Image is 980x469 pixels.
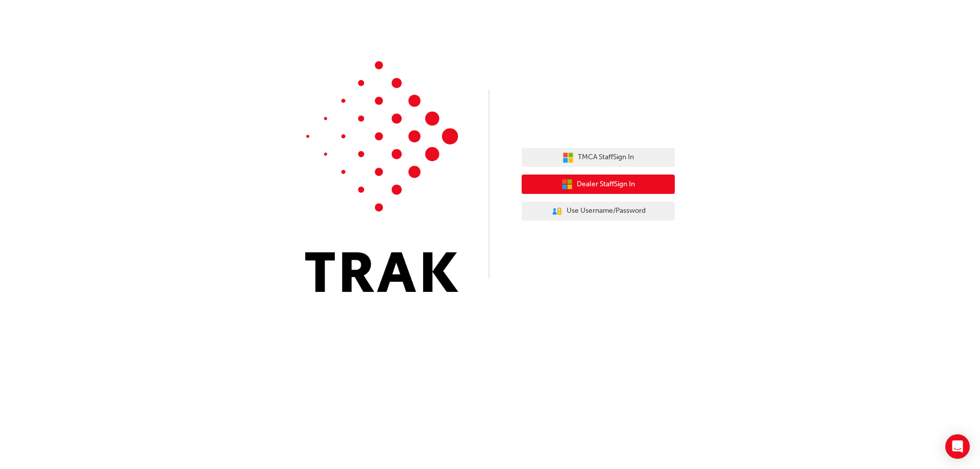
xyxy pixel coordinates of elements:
button: Dealer StaffSign In [522,175,675,194]
button: Use Username/Password [522,202,675,221]
span: Use Username/Password [567,205,646,217]
div: Open Intercom Messenger [945,434,970,459]
button: TMCA StaffSign In [522,148,675,167]
span: Dealer Staff Sign In [577,179,635,190]
span: TMCA Staff Sign In [578,152,634,163]
img: Trak [305,61,458,292]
